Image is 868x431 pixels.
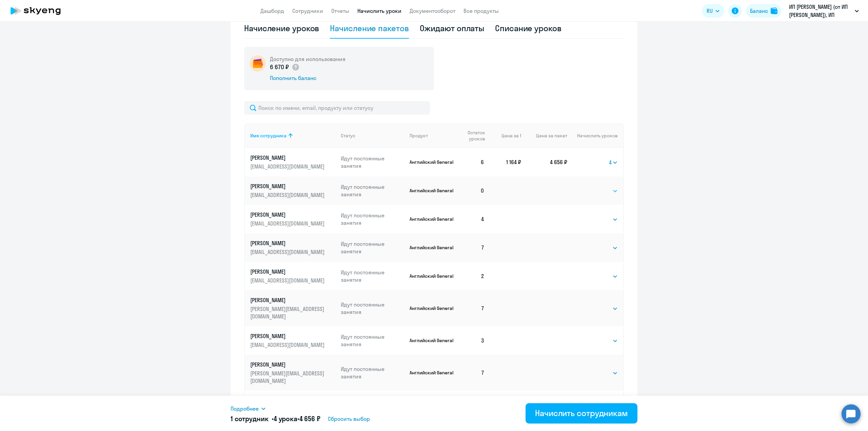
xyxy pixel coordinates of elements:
[521,148,567,176] td: 4 656 ₽
[461,130,490,142] div: Остаток уроков
[341,212,405,227] p: Идут постоянные занятия
[270,55,346,63] h5: Доступно для использования
[750,7,768,15] div: Баланс
[410,305,455,311] p: Английский General
[455,355,490,391] td: 7
[250,220,326,227] p: [EMAIL_ADDRESS][DOMAIN_NAME]
[490,148,521,176] td: 1 164 ₽
[420,23,485,34] div: Ожидают оплаты
[455,326,490,355] td: 3
[410,188,455,194] p: Английский General
[292,7,323,14] a: Сотрудники
[535,408,628,418] div: Начислить сотрудникам
[771,7,777,14] img: balance
[702,4,724,18] button: RU
[270,74,346,82] div: Пополнить баланс
[410,337,455,344] p: Английский General
[328,415,370,423] span: Сбросить выбор
[331,7,349,14] a: Отчеты
[357,7,401,14] a: Начислить уроки
[250,182,335,199] a: [PERSON_NAME][EMAIL_ADDRESS][DOMAIN_NAME]
[250,182,326,190] p: [PERSON_NAME]
[707,7,713,15] span: RU
[410,133,428,139] div: Продукт
[250,268,335,284] a: [PERSON_NAME][EMAIL_ADDRESS][DOMAIN_NAME]
[341,333,405,348] p: Идут постоянные занятия
[341,133,405,139] div: Статус
[274,414,297,423] span: 4 урока
[410,244,455,251] p: Английский General
[250,211,326,218] p: [PERSON_NAME]
[250,163,326,170] p: [EMAIL_ADDRESS][DOMAIN_NAME]
[455,205,490,233] td: 4
[250,361,326,368] p: [PERSON_NAME]
[455,176,490,205] td: 0
[786,3,862,19] button: ИП [PERSON_NAME] (от ИП [PERSON_NAME]), ИП [PERSON_NAME]
[746,4,782,18] button: Балансbalance
[341,269,405,283] p: Идут постоянные занятия
[250,55,266,72] img: wallet-circle.png
[455,290,490,326] td: 7
[410,216,455,222] p: Английский General
[455,233,490,262] td: 7
[341,301,405,316] p: Идут постоянные занятия
[526,403,637,424] button: Начислить сотрудникам
[463,7,499,14] a: Все продукты
[521,123,567,148] th: Цена за пакет
[250,133,287,139] div: Имя сотрудника
[250,361,335,385] a: [PERSON_NAME][PERSON_NAME][EMAIL_ADDRESS][DOMAIN_NAME]
[410,159,455,165] p: Английский General
[250,154,335,170] a: [PERSON_NAME][EMAIL_ADDRESS][DOMAIN_NAME]
[250,332,335,349] a: [PERSON_NAME][EMAIL_ADDRESS][DOMAIN_NAME]
[250,370,326,385] p: [PERSON_NAME][EMAIL_ADDRESS][DOMAIN_NAME]
[250,239,335,256] a: [PERSON_NAME][EMAIL_ADDRESS][DOMAIN_NAME]
[341,240,405,255] p: Идут постоянные занятия
[270,63,300,72] p: 6 670 ₽
[461,130,485,142] span: Остаток уроков
[455,262,490,290] td: 2
[250,154,326,161] p: [PERSON_NAME]
[250,239,326,247] p: [PERSON_NAME]
[341,183,405,198] p: Идут постоянные занятия
[250,296,335,320] a: [PERSON_NAME][PERSON_NAME][EMAIL_ADDRESS][DOMAIN_NAME]
[250,191,326,199] p: [EMAIL_ADDRESS][DOMAIN_NAME]
[299,414,320,423] span: 4 656 ₽
[410,273,455,279] p: Английский General
[231,405,259,413] span: Подробнее
[341,365,405,380] p: Идут постоянные занятия
[250,341,326,349] p: [EMAIL_ADDRESS][DOMAIN_NAME]
[341,155,405,170] p: Идут постоянные занятия
[410,370,455,376] p: Английский General
[455,148,490,176] td: 6
[250,277,326,284] p: [EMAIL_ADDRESS][DOMAIN_NAME]
[567,123,623,148] th: Начислить уроков
[495,23,561,34] div: Списание уроков
[244,23,319,34] div: Начисление уроков
[330,23,409,34] div: Начисление пакетов
[490,123,521,148] th: Цена за 1
[455,391,490,419] td: 4
[250,133,335,139] div: Имя сотрудника
[789,3,852,19] p: ИП [PERSON_NAME] (от ИП [PERSON_NAME]), ИП [PERSON_NAME]
[250,332,326,340] p: [PERSON_NAME]
[244,101,430,115] input: Поиск по имени, email, продукту или статусу
[410,133,455,139] div: Продукт
[260,7,284,14] a: Дашборд
[250,211,335,227] a: [PERSON_NAME][EMAIL_ADDRESS][DOMAIN_NAME]
[250,305,326,320] p: [PERSON_NAME][EMAIL_ADDRESS][DOMAIN_NAME]
[250,268,326,275] p: [PERSON_NAME]
[231,414,320,424] h5: 1 сотрудник • •
[250,296,326,304] p: [PERSON_NAME]
[410,7,455,14] a: Документооборот
[341,133,355,139] div: Статус
[250,248,326,256] p: [EMAIL_ADDRESS][DOMAIN_NAME]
